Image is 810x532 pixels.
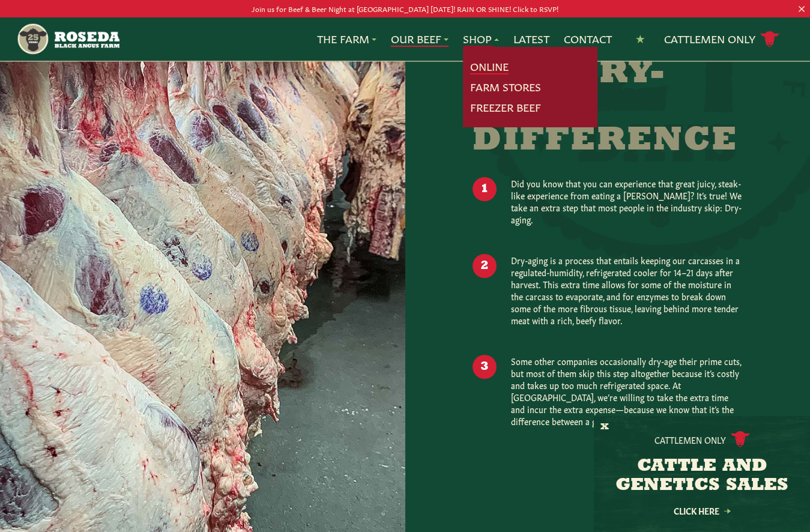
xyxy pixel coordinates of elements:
a: Contact [564,31,612,47]
a: The Farm [317,31,376,47]
p: Some other companies occasionally dry-age their prime cuts, but most of them skip this step altog... [511,355,743,427]
p: Join us for Beef & Beer Night at [GEOGRAPHIC_DATA] [DATE]! RAIN OR SHINE! Click to RSVP! [40,2,769,15]
a: Click Here [648,507,756,515]
a: Shop [463,31,499,47]
p: Dry-aging is a process that entails keeping our carcasses in a regulated-humidity, refrigerated c... [511,254,743,326]
a: Our Beef [391,31,449,47]
h2: The Dry-Age Difference [473,57,743,158]
p: Did you know that you can experience that great juicy, steak-like experience from eating a [PERSO... [511,177,743,225]
img: cattle-icon.svg [731,431,750,447]
a: Farm Stores [470,79,541,95]
a: Online [470,59,509,74]
img: https://roseda.com/wp-content/uploads/2021/05/roseda-25-header.png [16,22,120,56]
a: Freezer Beef [470,100,541,115]
a: Latest [513,31,549,47]
p: Cattlemen Only [654,434,726,446]
h3: CATTLE AND GENETICS SALES [609,457,795,495]
button: X [600,421,609,434]
nav: Main Navigation [16,17,794,61]
a: Cattlemen Only [664,29,779,50]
